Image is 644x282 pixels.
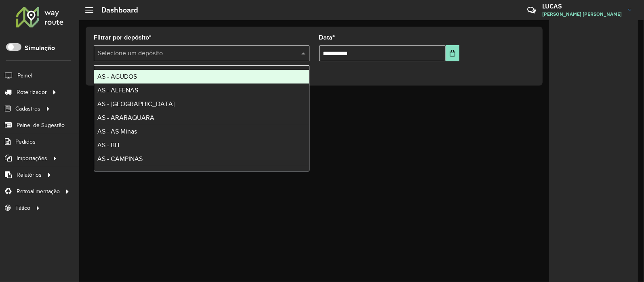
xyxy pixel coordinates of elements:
span: AS - AS Minas [97,128,137,135]
label: Filtrar por depósito [94,33,152,42]
span: AS - AGUDOS [97,73,137,80]
label: Simulação [25,43,55,53]
label: Data [319,33,335,42]
span: Pedidos [15,138,36,146]
span: AS - ALFENAS [97,87,138,94]
span: Relatórios [17,171,42,179]
a: Contato Rápido [523,2,540,19]
button: Choose Date [446,45,459,61]
span: Cadastros [15,104,40,113]
span: AS - ARARAQUARA [97,114,154,121]
span: AS - BH [97,142,119,148]
span: Roteirizador [17,88,47,96]
ng-dropdown-panel: Options list [94,65,309,171]
span: Retroalimentação [17,187,60,196]
span: Importações [17,154,47,163]
h2: Dashboard [93,6,138,15]
span: AS - [GEOGRAPHIC_DATA] [97,100,175,107]
h3: LUCAS [542,2,622,10]
span: [PERSON_NAME] [PERSON_NAME] [542,10,622,18]
span: Tático [15,204,30,212]
span: Painel de Sugestão [17,121,65,130]
span: Painel [17,71,32,80]
span: AS - CAMPINAS [97,155,143,162]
